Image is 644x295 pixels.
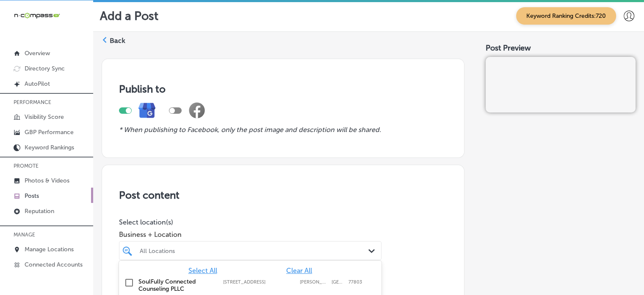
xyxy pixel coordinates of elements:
p: Overview [25,50,50,57]
h3: Post content [119,189,447,201]
h3: Publish to [119,83,447,95]
span: Clear All [286,267,312,275]
p: Visibility Score [25,113,64,121]
label: SoulFully Connected Counseling PLLC [138,278,215,292]
label: Bryan [300,279,327,285]
p: Manage Locations [25,246,74,253]
div: Post Preview [486,43,636,53]
p: Posts [25,192,39,199]
span: Keyword Ranking Credits: 720 [516,7,616,25]
label: TX [332,279,344,285]
p: Select location(s) [119,218,381,226]
span: Business + Location [119,230,381,239]
p: GBP Performance [25,129,74,136]
label: 401 N. Main Street; Suite 106 [223,279,296,285]
p: Add a Post [100,9,158,23]
span: Select All [188,267,217,275]
label: Back [110,36,125,45]
p: Photos & Videos [25,177,69,184]
i: * When publishing to Facebook, only the post image and description will be shared. [119,126,381,134]
img: 660ab0bf-5cc7-4cb8-ba1c-48b5ae0f18e60NCTV_CLogo_TV_Black_-500x88.png [14,11,60,20]
p: Directory Sync [25,65,65,72]
label: 77803 [348,279,362,285]
p: AutoPilot [25,80,50,87]
p: Connected Accounts [25,261,83,268]
div: All Locations [140,247,369,254]
p: Keyword Rankings [25,144,74,151]
p: Reputation [25,208,54,215]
